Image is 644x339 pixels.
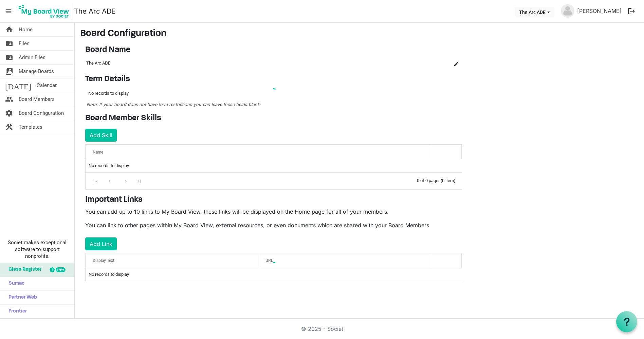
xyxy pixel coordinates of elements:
[561,4,574,18] img: no-profile-picture.svg
[17,3,71,20] img: My Board View Logo
[19,65,54,78] span: Manage Boards
[19,51,45,64] span: Admin Files
[5,92,13,106] span: people
[5,120,13,134] span: construction
[5,78,31,92] span: [DATE]
[452,58,461,68] button: Edit
[19,120,42,134] span: Templates
[301,325,343,332] a: © 2025 - Societ
[56,267,66,272] div: new
[5,23,13,36] span: home
[515,7,554,17] button: The Arc ADE dropdownbutton
[19,37,30,50] span: Files
[5,305,27,318] span: Frontier
[624,4,639,18] button: logout
[85,45,462,55] h4: Board Name
[19,106,64,120] span: Board Configuration
[574,4,624,18] a: [PERSON_NAME]
[37,78,57,92] span: Calendar
[5,263,41,276] span: Glass Register
[80,28,639,40] h3: Board Configuration
[5,277,24,290] span: Sumac
[85,208,462,216] p: You can add up to 10 links to My Board View, these links will be displayed on the Home page for a...
[5,106,13,120] span: settings
[85,57,438,69] td: The Arc ADE column header Name
[19,23,33,36] span: Home
[2,5,15,18] span: menu
[417,178,441,183] span: 0 of 0 pages
[5,51,13,64] span: folder_shared
[93,150,103,155] span: Name
[417,173,462,187] div: 0 of 0 pages (0 item)
[87,102,260,107] span: Note: If your board does not have term restrictions you can leave these fields blank
[5,37,13,50] span: folder_shared
[85,195,462,205] h4: Important Links
[441,178,456,183] span: (0 item)
[121,176,130,185] div: Go to next page
[17,3,74,20] a: My Board View Logo
[5,65,13,78] span: switch_account
[105,176,114,185] div: Go to previous page
[85,74,462,84] h4: Term Details
[19,92,55,106] span: Board Members
[74,4,115,18] a: The Arc ADE
[438,57,462,69] td: is Command column column header
[85,129,117,142] button: Add Skill
[86,159,462,172] td: No records to display
[85,113,462,123] h4: Board Member Skills
[92,176,101,185] div: Go to first page
[134,176,144,185] div: Go to last page
[5,291,37,304] span: Partner Web
[85,237,117,250] button: Add Link
[3,239,71,260] span: Societ makes exceptional software to support nonprofits.
[85,221,462,229] p: You can link to other pages within My Board View, external resources, or even documents which are...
